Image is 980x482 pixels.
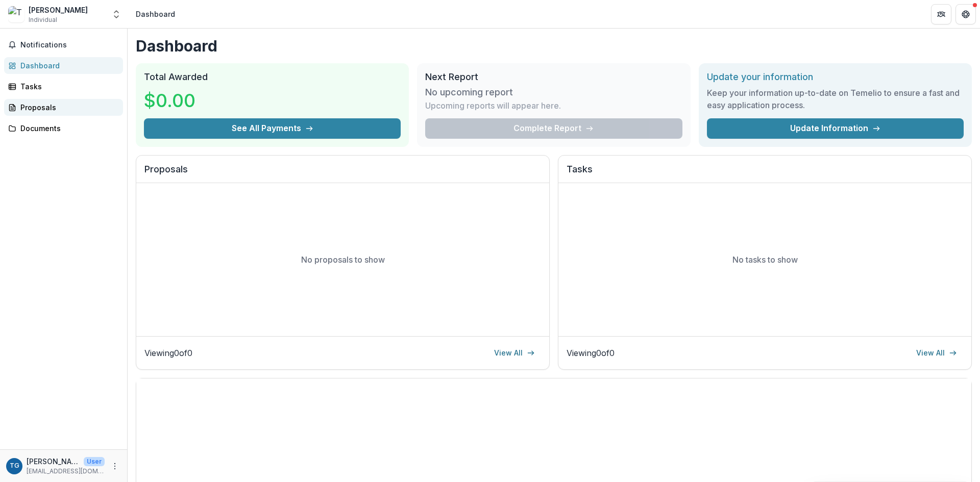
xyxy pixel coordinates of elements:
[955,4,976,24] button: Get Help
[910,345,963,361] a: View All
[931,4,951,24] button: Partners
[109,460,121,472] button: More
[136,9,175,19] div: Dashboard
[20,60,115,71] div: Dashboard
[488,345,541,361] a: View All
[136,37,972,55] h1: Dashboard
[4,78,123,95] a: Tasks
[425,99,561,112] p: Upcoming reports will appear here.
[732,253,798,266] p: No tasks to show
[567,347,615,359] p: Viewing 0 of 0
[84,457,105,466] p: User
[144,164,541,183] h2: Proposals
[4,37,123,53] button: Notifications
[707,118,964,139] a: Update Information
[144,347,192,359] p: Viewing 0 of 0
[20,41,119,49] span: Notifications
[27,456,80,467] p: [PERSON_NAME]
[4,57,123,74] a: Dashboard
[425,71,682,83] h2: Next Report
[109,4,124,24] button: Open entity switcher
[707,87,964,111] h3: Keep your information up-to-date on Temelio to ensure a fast and easy application process.
[10,463,19,469] div: Tanya Gayer
[4,120,123,137] a: Documents
[425,87,513,98] h3: No upcoming report
[4,99,123,116] a: Proposals
[29,5,88,15] div: [PERSON_NAME]
[301,253,385,266] p: No proposals to show
[144,87,220,114] h3: $0.00
[567,164,963,183] h2: Tasks
[20,102,115,113] div: Proposals
[20,81,115,92] div: Tasks
[27,467,105,476] p: [EMAIL_ADDRESS][DOMAIN_NAME]
[132,7,179,21] nav: breadcrumb
[29,15,57,24] span: Individual
[8,6,24,22] img: Tanya Gayer
[20,123,115,134] div: Documents
[144,118,401,139] button: See All Payments
[707,71,964,83] h2: Update your information
[144,71,401,83] h2: Total Awarded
